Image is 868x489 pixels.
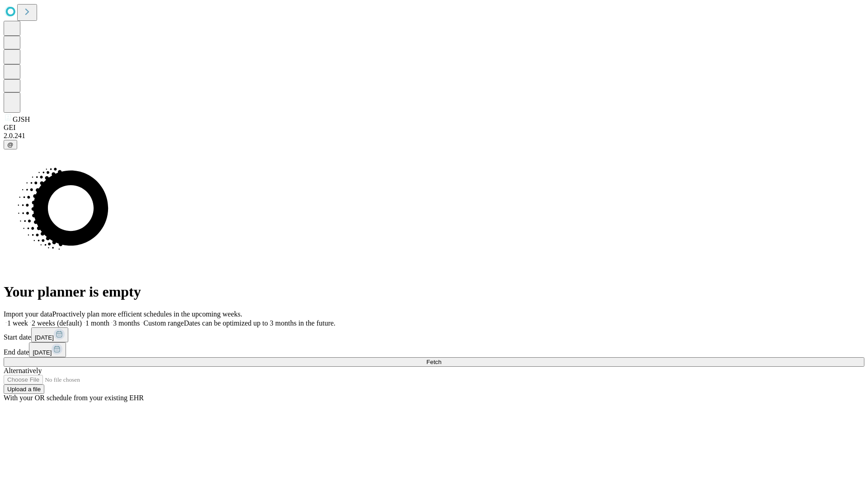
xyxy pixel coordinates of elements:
span: Proactively plan more efficient schedules in the upcoming weeks. [52,310,242,318]
span: 3 months [113,319,140,327]
span: 2 weeks (default) [32,319,82,327]
span: With your OR schedule from your existing EHR [4,394,144,402]
button: [DATE] [31,327,68,342]
span: 1 week [7,319,28,327]
span: GJSH [13,115,30,123]
h1: Your planner is empty [4,283,864,300]
span: Alternatively [4,367,42,374]
span: Import your data [4,310,52,318]
button: Fetch [4,357,864,367]
span: Dates can be optimized up to 3 months in the future. [184,319,335,327]
span: @ [7,141,14,148]
div: 2.0.241 [4,132,864,140]
div: GEI [4,124,864,132]
button: [DATE] [29,342,66,357]
span: [DATE] [35,334,54,341]
span: Fetch [426,359,441,365]
div: Start date [4,327,864,342]
button: @ [4,140,17,149]
span: 1 month [85,319,109,327]
span: Custom range [143,319,184,327]
button: Upload a file [4,384,44,394]
span: [DATE] [33,349,52,356]
div: End date [4,342,864,357]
